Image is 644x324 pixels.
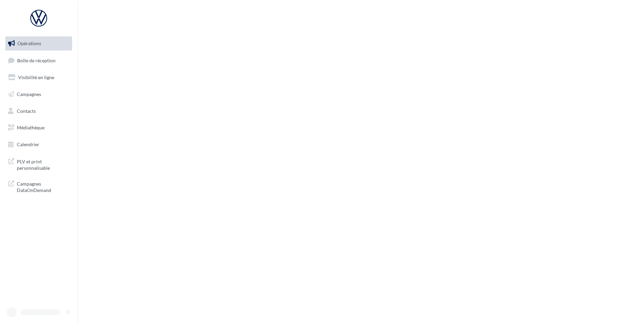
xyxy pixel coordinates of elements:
a: Campagnes DataOnDemand [4,176,73,196]
a: Calendrier [4,137,73,152]
a: Contacts [4,104,73,118]
span: Contacts [17,108,36,114]
span: PLV et print personnalisable [17,157,69,171]
a: Visibilité en ligne [4,70,73,85]
span: Campagnes [17,91,41,97]
span: Médiathèque [17,125,44,130]
a: Opérations [4,36,73,51]
span: Opérations [18,40,41,46]
a: Boîte de réception [4,53,73,68]
a: PLV et print personnalisable [4,154,73,174]
span: Boîte de réception [17,57,56,63]
span: Visibilité en ligne [18,74,54,80]
span: Campagnes DataOnDemand [17,179,69,194]
a: Médiathèque [4,121,73,135]
span: Calendrier [17,141,39,147]
a: Campagnes [4,87,73,101]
